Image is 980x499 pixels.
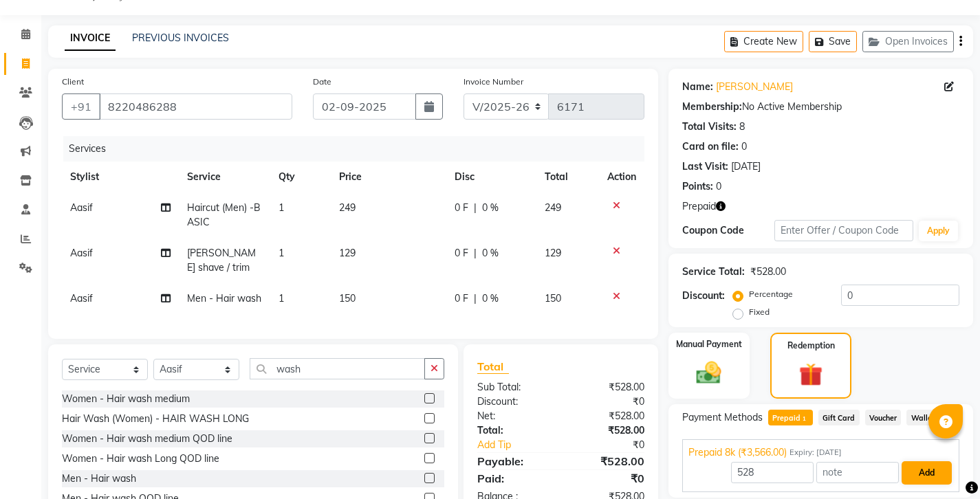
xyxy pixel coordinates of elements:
th: Action [599,162,644,192]
span: 1 [279,247,284,259]
div: 8 [739,120,745,134]
label: Client [62,76,84,88]
div: ₹528.00 [560,380,654,395]
label: Date [313,76,331,88]
a: Add Tip [467,438,576,452]
div: Women - Hair wash medium [62,392,190,406]
div: Women - Hair wash medium QOD line [62,432,232,446]
span: Aasif [70,201,93,214]
div: ₹528.00 [750,265,786,279]
img: _cash.svg [688,359,729,388]
div: No Active Membership [682,100,959,114]
div: ₹528.00 [560,423,654,438]
span: Men - Hair wash [187,292,261,304]
a: [PERSON_NAME] [716,80,793,94]
span: Aasif [70,247,93,259]
div: [DATE] [731,159,761,174]
input: Amount [731,462,814,483]
label: Redemption [787,340,835,352]
input: Search by Name/Mobile/Email/Code [99,93,292,120]
div: Payable: [467,453,560,469]
div: 0 [741,140,747,154]
label: Fixed [749,306,770,318]
label: Percentage [749,288,793,300]
div: Paid: [467,470,560,487]
span: Total [477,359,509,374]
div: Women - Hair wash Long QOD line [62,452,219,466]
span: 1 [801,415,808,423]
span: Aasif [70,292,93,304]
div: ₹528.00 [560,409,654,423]
div: Hair Wash (Women) - HAIR WASH LONG [62,412,249,426]
th: Service [179,162,270,192]
th: Price [331,162,446,192]
span: [PERSON_NAME] shave / trim [187,247,256,274]
button: +91 [62,93,100,120]
span: | [474,201,477,215]
img: _gift.svg [792,360,830,390]
th: Disc [446,162,536,192]
span: 129 [339,247,356,259]
div: Membership: [682,100,742,114]
div: Service Total: [682,265,745,279]
span: Gift Card [818,410,860,425]
button: Apply [919,221,958,241]
div: Total: [467,423,560,438]
div: Total Visits: [682,120,737,134]
span: Prepaid 8k (₹3,566.00) [688,445,787,460]
span: Expiry: [DATE] [790,447,842,458]
span: 249 [545,201,561,214]
button: Add [902,461,952,485]
div: 0 [716,179,721,194]
button: Create New [724,31,803,52]
div: Sub Total: [467,380,560,395]
div: ₹0 [560,470,654,487]
input: Search or Scan [250,358,425,379]
a: INVOICE [65,26,116,51]
span: 0 % [482,291,499,306]
span: | [474,291,477,306]
span: | [474,246,477,260]
button: Open Invoices [862,31,954,52]
span: Wallet [906,410,939,425]
th: Total [536,162,599,192]
span: 150 [545,292,561,304]
div: Services [63,136,655,162]
span: Prepaid [768,410,813,425]
div: Points: [682,179,713,194]
span: Prepaid [682,199,716,214]
div: Coupon Code [682,223,774,238]
div: ₹0 [560,395,654,409]
span: Payment Methods [682,410,763,425]
th: Qty [270,162,331,192]
span: 0 F [455,291,468,306]
div: Men - Hair wash [62,472,136,486]
div: Card on file: [682,140,739,154]
span: 0 F [455,246,468,260]
span: 249 [339,201,356,214]
span: 0 F [455,201,468,215]
button: Save [809,31,857,52]
div: Last Visit: [682,159,728,174]
th: Stylist [62,162,179,192]
span: 1 [279,201,284,214]
div: Discount: [682,289,725,303]
span: 1 [279,292,284,304]
div: Name: [682,80,713,94]
input: Enter Offer / Coupon Code [774,220,913,241]
span: 150 [339,292,356,304]
input: note [816,462,899,483]
span: Voucher [865,410,902,425]
span: Haircut (Men) -BASIC [187,201,261,228]
span: 129 [545,247,561,259]
div: ₹528.00 [560,453,654,469]
label: Invoice Number [464,76,523,88]
a: PREVIOUS INVOICES [132,32,229,44]
div: Net: [467,409,560,423]
div: ₹0 [576,438,655,452]
span: 0 % [482,246,499,260]
div: Discount: [467,395,560,409]
label: Manual Payment [676,338,742,351]
span: 0 % [482,201,499,215]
